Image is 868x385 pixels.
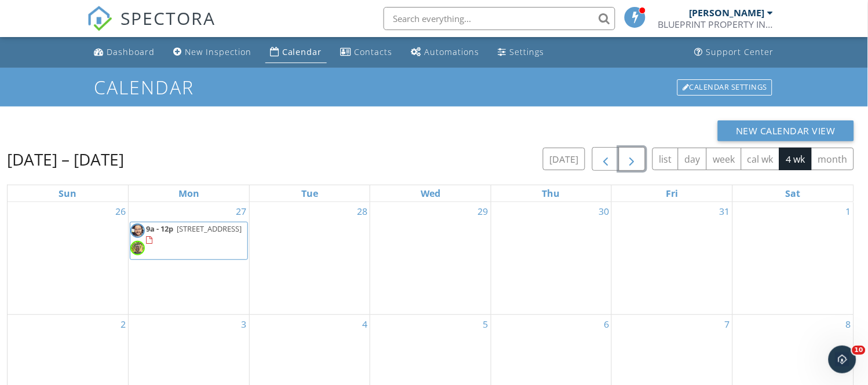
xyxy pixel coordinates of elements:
[94,77,774,97] h1: Calendar
[177,223,242,234] span: [STREET_ADDRESS]
[239,315,249,333] a: Go to November 3, 2025
[678,148,707,170] button: day
[652,148,679,170] button: list
[8,202,129,315] td: Go to October 26, 2025
[664,185,681,201] a: Friday
[481,315,491,333] a: Go to November 5, 2025
[418,185,443,201] a: Wednesday
[234,202,249,221] a: Go to October 27, 2025
[146,223,173,234] span: 9a - 12p
[494,42,549,63] a: Settings
[89,42,159,63] a: Dashboard
[176,185,202,201] a: Monday
[146,223,242,245] a: 9a - 12p [STREET_ADDRESS]
[336,42,397,63] a: Contacts
[592,147,619,171] button: Previous
[540,185,563,201] a: Thursday
[706,46,774,57] div: Support Center
[121,6,216,30] span: SPECTORA
[57,185,79,201] a: Sunday
[130,223,145,238] img: img_4385.jpeg
[425,46,480,57] div: Automations
[265,42,327,63] a: Calendar
[717,202,732,221] a: Go to October 31, 2025
[249,202,370,315] td: Go to October 28, 2025
[543,148,585,170] button: [DATE]
[355,46,393,57] div: Contacts
[407,42,484,63] a: Automations (Basic)
[601,315,611,333] a: Go to November 6, 2025
[118,315,128,333] a: Go to November 2, 2025
[829,346,856,373] iframe: Intercom live chat
[852,346,866,355] span: 10
[129,202,250,315] td: Go to October 27, 2025
[844,315,854,333] a: Go to November 8, 2025
[690,7,765,19] div: [PERSON_NAME]
[113,202,128,221] a: Go to October 26, 2025
[299,185,320,201] a: Tuesday
[676,78,774,97] a: Calendar Settings
[185,46,251,57] div: New Inspection
[130,222,248,260] a: 9a - 12p [STREET_ADDRESS]
[596,202,611,221] a: Go to October 30, 2025
[510,46,545,57] div: Settings
[844,202,854,221] a: Go to November 1, 2025
[87,6,112,31] img: The Best Home Inspection Software - Spectora
[718,120,855,141] button: New Calendar View
[282,46,322,57] div: Calendar
[783,185,803,201] a: Saturday
[476,202,491,221] a: Go to October 29, 2025
[779,148,812,170] button: 4 wk
[107,46,155,57] div: Dashboard
[370,202,491,315] td: Go to October 29, 2025
[384,7,615,30] input: Search everything...
[690,42,779,63] a: Support Center
[7,148,124,171] h2: [DATE] – [DATE]
[706,148,742,170] button: week
[169,42,256,63] a: New Inspection
[811,148,854,170] button: month
[87,16,216,40] a: SPECTORA
[355,202,370,221] a: Go to October 28, 2025
[360,315,370,333] a: Go to November 4, 2025
[658,19,774,30] div: BLUEPRINT PROPERTY INSPECTIONS
[130,241,145,255] img: img_7245.jpeg
[732,202,854,315] td: Go to November 1, 2025
[612,202,733,315] td: Go to October 31, 2025
[723,315,732,333] a: Go to November 7, 2025
[491,202,612,315] td: Go to October 30, 2025
[619,147,646,171] button: Next
[677,79,772,96] div: Calendar Settings
[741,148,781,170] button: cal wk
